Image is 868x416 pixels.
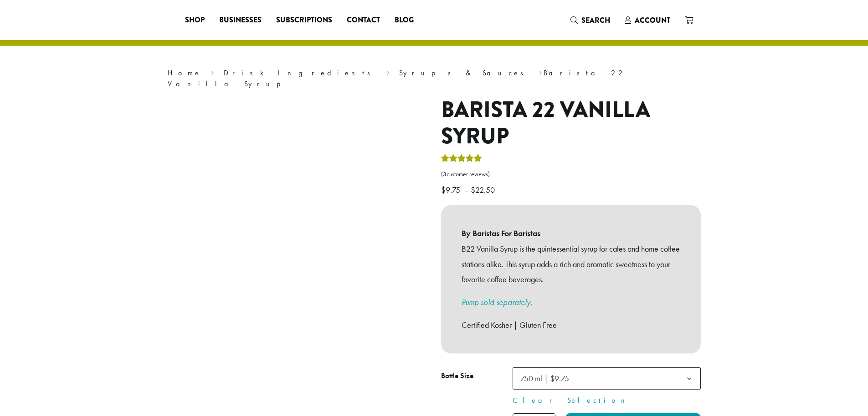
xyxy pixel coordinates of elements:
div: Rated 5.00 out of 5 [441,153,482,167]
a: Pump sold separately. [462,297,532,307]
span: 750 ml | $9.75 [517,369,578,387]
a: Shop [178,13,212,27]
a: Clear Selection [513,395,701,406]
span: › [539,64,542,79]
span: Account [635,15,670,26]
bdi: 22.50 [471,184,497,195]
a: Syrups & Sauces [399,68,529,78]
span: $ [441,184,446,195]
b: By Baristas For Baristas [462,226,680,241]
a: Drink Ingredients [224,68,376,78]
span: 3 [443,170,447,178]
span: Search [581,15,610,26]
a: Search [563,13,617,28]
p: Certified Kosher | Gluten Free [462,317,680,333]
label: Bottle Size [441,369,513,383]
bdi: 9.75 [441,184,462,195]
h1: Barista 22 Vanilla Syrup [441,97,701,149]
span: 750 ml | $9.75 [513,367,701,390]
span: 750 ml | $9.75 [520,373,569,384]
span: › [386,64,390,79]
p: B22 Vanilla Syrup is the quintessential syrup for cafes and home coffee stations alike. This syru... [462,241,680,287]
nav: Breadcrumb [168,68,701,90]
a: (3customer reviews) [441,170,701,179]
span: Businesses [219,15,262,26]
span: › [211,64,214,79]
span: Subscriptions [276,15,332,26]
span: Shop [185,15,205,26]
span: Blog [395,15,414,26]
a: Home [168,68,201,78]
span: – [464,184,469,195]
span: $ [471,184,475,195]
span: Contact [347,15,380,26]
